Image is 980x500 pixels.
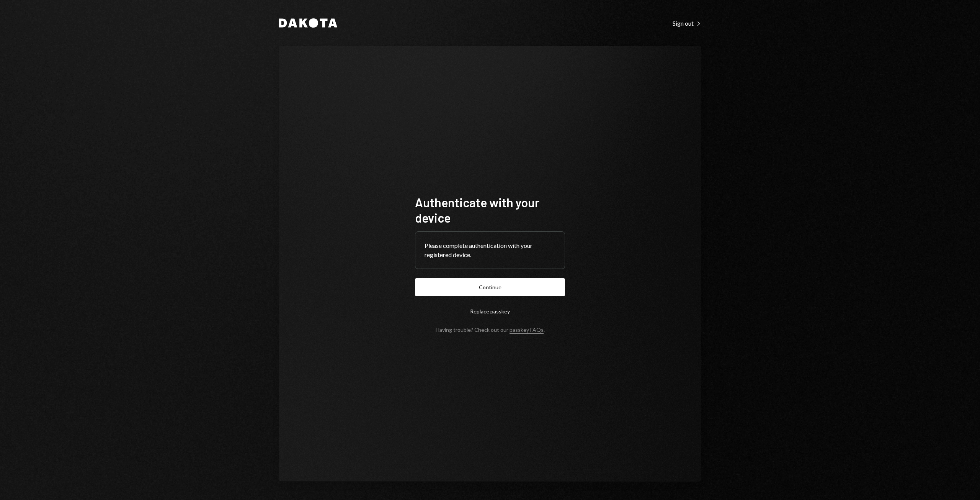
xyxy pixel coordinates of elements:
div: Sign out [673,20,701,27]
div: Please complete authentication with your registered device. [425,241,555,259]
h1: Authenticate with your device [415,195,565,225]
a: passkey FAQs [510,326,544,334]
button: Continue [415,278,565,296]
a: Sign out [673,19,701,27]
div: Having trouble? Check out our . [436,326,545,333]
button: Replace passkey [415,302,565,320]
